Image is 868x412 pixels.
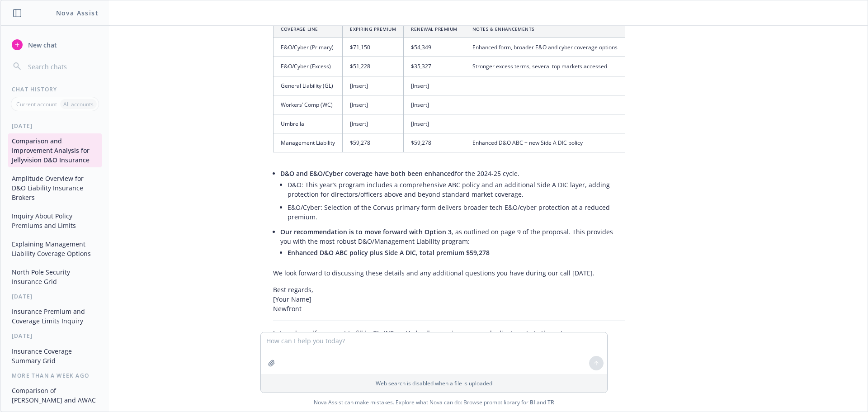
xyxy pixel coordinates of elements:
td: [Insert] [404,95,465,114]
td: E&O/Cyber (Excess) [274,57,343,76]
td: $59,278 [343,133,404,152]
p: Let me know if you want to fill in GL, WC, or Umbrella premiums or need adjustments to the notes ... [273,328,625,347]
td: Enhanced form, broader E&O and cyber coverage options [465,38,625,57]
td: General Liability (GL) [274,76,343,95]
div: Chat History [1,85,109,93]
th: Notes & Enhancements [465,20,625,38]
th: Expiring Premium [343,20,404,38]
td: [Insert] [404,76,465,95]
td: $51,228 [343,57,404,76]
div: [DATE] [1,122,109,130]
td: $71,150 [343,38,404,57]
p: All accounts [63,100,94,108]
span: D&O and E&O/Cyber coverage have both been enhanced [280,169,455,178]
td: $59,278 [404,133,465,152]
button: North Pole Security Insurance Grid [8,265,102,289]
h1: Nova Assist [56,8,99,18]
button: Amplitude Overview for D&O Liability Insurance Brokers [8,171,102,205]
td: [Insert] [404,114,465,133]
input: Search chats [26,60,98,73]
a: TR [547,398,554,406]
button: Inquiry About Policy Premiums and Limits [8,208,102,233]
button: Insurance Coverage Summary Grid [8,344,102,368]
td: [Insert] [343,114,404,133]
button: Comparison of [PERSON_NAME] and AWAC [8,383,102,407]
button: New chat [8,37,102,53]
span: Our recommendation is to move forward with Option 3 [280,227,452,236]
td: Enhanced D&O ABC + new Side A DIC policy [465,133,625,152]
p: Web search is disabled when a file is uploaded [266,379,602,387]
p: Current account [16,100,57,108]
div: More than a week ago [1,372,109,379]
td: Stronger excess terms, several top markets accessed [465,57,625,76]
td: [Insert] [343,76,404,95]
div: [DATE] [1,332,109,340]
p: , as outlined on page 9 of the proposal. This provides you with the most robust D&O/Management Li... [280,227,625,246]
p: Best regards, [Your Name] Newfront [273,285,625,313]
li: D&O: This year’s program includes a comprehensive ABC policy and an additional Side A DIC layer, ... [288,178,625,201]
td: $54,349 [404,38,465,57]
div: [DATE] [1,293,109,300]
td: Umbrella [274,114,343,133]
span: Nova Assist can make mistakes. Explore what Nova can do: Browse prompt library for and [314,393,554,412]
td: E&O/Cyber (Primary) [274,38,343,57]
p: for the 2024-25 cycle. [280,169,625,178]
td: Workers’ Comp (WC) [274,95,343,114]
button: Comparison and Improvement Analysis for Jellyvision D&O Insurance [8,133,102,167]
p: We look forward to discussing these details and any additional questions you have during our call... [273,268,625,278]
span: Enhanced D&O ABC policy plus Side A DIC, total premium $59,278 [288,248,490,257]
button: Insurance Premium and Coverage Limits Inquiry [8,304,102,328]
button: Explaining Management Liability Coverage Options [8,237,102,261]
a: BI [530,398,535,406]
td: Management Liability [274,133,343,152]
span: New chat [26,40,57,50]
li: E&O/Cyber: Selection of the Corvus primary form delivers broader tech E&O/cyber protection at a r... [288,201,625,223]
td: [Insert] [343,95,404,114]
th: Coverage Line [274,20,343,38]
th: Renewal Premium [404,20,465,38]
td: $35,327 [404,57,465,76]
